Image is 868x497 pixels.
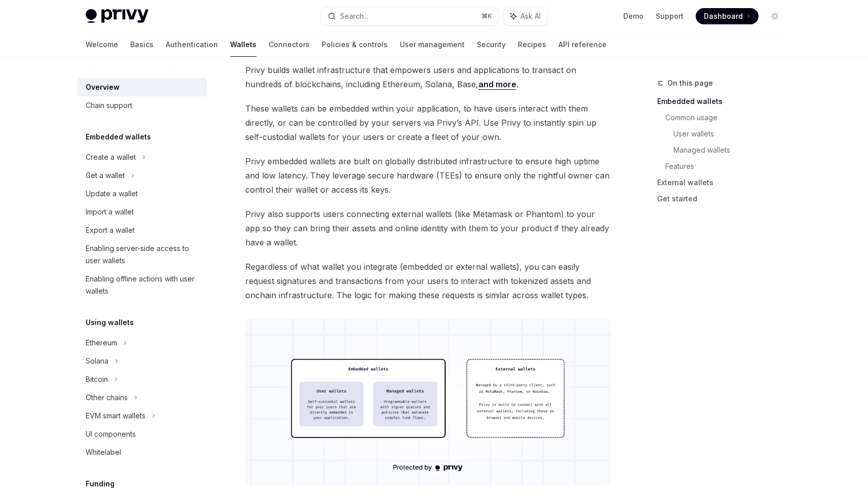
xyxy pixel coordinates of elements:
[704,11,743,21] span: Dashboard
[245,63,611,91] span: Privy builds wallet infrastructure that empowers users and applications to transact on hundreds o...
[657,174,791,191] a: External wallets
[245,101,611,144] span: These wallets can be embedded within your application, to have users interact with them directly,...
[78,425,207,443] a: UI components
[673,142,791,158] a: Managed wallets
[767,8,783,24] button: Toggle dark mode
[656,11,684,21] a: Support
[78,239,207,270] a: Enabling server-side access to user wallets
[166,32,218,57] a: Authentication
[696,8,759,24] a: Dashboard
[86,478,115,490] h5: Funding
[667,77,713,89] span: On this page
[78,221,207,239] a: Export a wallet
[245,207,611,250] span: Privy also supports users connecting external wallets (like Metamask or Phantom) to your app so t...
[86,99,132,112] div: Chain support
[86,446,121,458] div: Whitelabel
[86,188,138,200] div: Update a wallet
[86,224,135,236] div: Export a wallet
[503,7,548,25] button: Ask AI
[130,32,154,57] a: Basics
[86,169,125,182] div: Get a wallet
[340,10,368,22] div: Search...
[657,93,791,110] a: Embedded wallets
[86,337,117,349] div: Ethereum
[86,81,120,93] div: Overview
[478,79,516,90] a: and more
[78,78,207,96] a: Overview
[322,32,388,57] a: Policies & controls
[245,318,611,485] img: images/walletoverview.png
[520,11,541,21] span: Ask AI
[86,410,145,422] div: EVM smart wallets
[86,428,136,440] div: UI components
[86,355,108,367] div: Solana
[86,316,134,329] h5: Using wallets
[673,126,791,142] a: User wallets
[86,242,201,267] div: Enabling server-side access to user wallets
[400,32,465,57] a: User management
[230,32,256,57] a: Wallets
[269,32,310,57] a: Connectors
[86,32,118,57] a: Welcome
[481,12,492,20] span: ⌘ K
[86,9,148,23] img: light logo
[78,203,207,221] a: Import a wallet
[657,191,791,207] a: Get started
[86,131,151,143] h5: Embedded wallets
[477,32,506,57] a: Security
[665,110,791,126] a: Common usage
[78,96,207,115] a: Chain support
[86,373,108,385] div: Bitcoin
[245,260,611,302] span: Regardless of what wallet you integrate (embedded or external wallets), you can easily request si...
[86,273,201,297] div: Enabling offline actions with user wallets
[518,32,546,57] a: Recipes
[78,270,207,300] a: Enabling offline actions with user wallets
[558,32,607,57] a: API reference
[86,151,136,163] div: Create a wallet
[86,206,134,218] div: Import a wallet
[78,185,207,203] a: Update a wallet
[321,7,498,25] button: Search...⌘K
[623,11,644,21] a: Demo
[665,158,791,174] a: Features
[245,154,611,197] span: Privy embedded wallets are built on globally distributed infrastructure to ensure high uptime and...
[86,392,128,404] div: Other chains
[78,443,207,461] a: Whitelabel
